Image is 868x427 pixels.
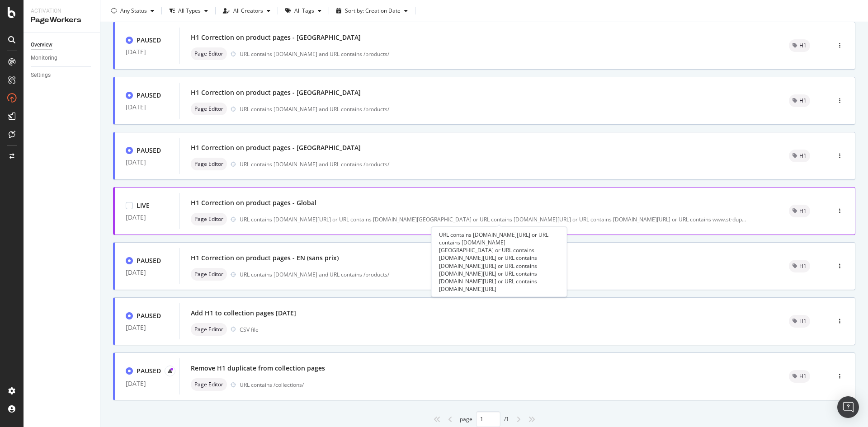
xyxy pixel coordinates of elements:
span: H1 [799,43,807,48]
div: neutral label [191,158,227,170]
div: Overview [31,40,52,50]
div: All Creators [233,8,263,14]
span: Page Editor [194,327,223,332]
div: H1 Correction on product pages - [GEOGRAPHIC_DATA] [191,33,361,42]
div: angles-right [524,412,539,427]
span: H1 [799,98,807,103]
div: Add H1 to collection pages [DATE] [191,309,296,318]
div: [DATE] [126,324,169,331]
button: All Types [165,4,212,18]
div: neutral label [191,323,227,336]
span: H1 [799,208,807,214]
div: H1 Correction on product pages - Global [191,198,316,207]
div: angle-left [444,412,456,427]
div: page / 1 [460,411,509,427]
div: URL contains [DOMAIN_NAME] and URL contains /products/ [240,50,767,58]
div: neutral label [191,47,227,60]
button: All Tags [282,4,325,18]
div: [DATE] [126,48,169,56]
div: URL contains [DOMAIN_NAME][URL] or URL contains [DOMAIN_NAME][GEOGRAPHIC_DATA] or URL contains [D... [240,216,746,223]
div: All Tags [294,8,314,14]
div: neutral label [191,268,227,281]
div: neutral label [191,378,227,391]
div: neutral label [789,260,810,272]
div: neutral label [789,370,810,383]
span: Page Editor [194,382,223,387]
button: Any Status [108,4,158,18]
div: angles-left [430,412,444,427]
div: PAUSED [137,256,161,265]
div: [DATE] [126,380,169,387]
div: Sort by: Creation Date [345,8,401,14]
div: LIVE [137,201,150,210]
div: URL contains /collections/ [240,381,767,389]
div: PAUSED [137,36,161,45]
div: Open Intercom Messenger [837,396,859,418]
span: H1 [799,374,807,379]
div: neutral label [789,150,810,162]
a: Monitoring [31,53,94,63]
div: angle-right [513,412,524,427]
div: [DATE] [126,214,169,221]
div: Remove H1 duplicate from collection pages [191,364,325,373]
div: H1 Correction on product pages - EN (sans prix) [191,253,339,263]
span: ... [742,216,746,223]
div: neutral label [789,39,810,52]
div: URL contains [DOMAIN_NAME][URL] or URL contains [DOMAIN_NAME][GEOGRAPHIC_DATA] or URL contains [D... [431,227,567,297]
div: URL contains [DOMAIN_NAME] and URL contains /products/ [240,160,767,168]
span: H1 [799,153,807,159]
div: neutral label [789,205,810,217]
div: H1 Correction on product pages - [GEOGRAPHIC_DATA] [191,88,361,97]
button: All Creators [219,4,274,18]
div: PageWorkers [31,15,93,25]
div: neutral label [789,94,810,107]
a: Overview [31,40,94,50]
div: Monitoring [31,53,57,63]
div: [DATE] [126,103,169,111]
div: [DATE] [126,159,169,166]
a: Settings [31,70,94,80]
span: Page Editor [194,272,223,277]
div: CSV file [240,326,259,333]
div: All Types [178,8,201,14]
span: H1 [799,263,807,269]
div: [DATE] [126,269,169,276]
div: URL contains [DOMAIN_NAME] and URL contains /products/ [240,271,767,278]
div: neutral label [789,315,810,328]
div: neutral label [191,213,227,225]
div: PAUSED [137,146,161,155]
span: Page Editor [194,216,223,222]
div: H1 Correction on product pages - [GEOGRAPHIC_DATA] [191,143,361,152]
span: Page Editor [194,51,223,56]
span: H1 [799,319,807,324]
div: Settings [31,70,51,80]
span: Page Editor [194,161,223,167]
div: Activation [31,7,93,15]
div: URL contains [DOMAIN_NAME] and URL contains /products/ [240,105,767,113]
div: Any Status [120,8,147,14]
div: PAUSED [137,91,161,100]
div: neutral label [191,103,227,115]
button: Sort by: Creation Date [333,4,411,18]
div: PAUSED [137,311,161,320]
span: Page Editor [194,106,223,112]
div: PAUSED [137,366,161,375]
